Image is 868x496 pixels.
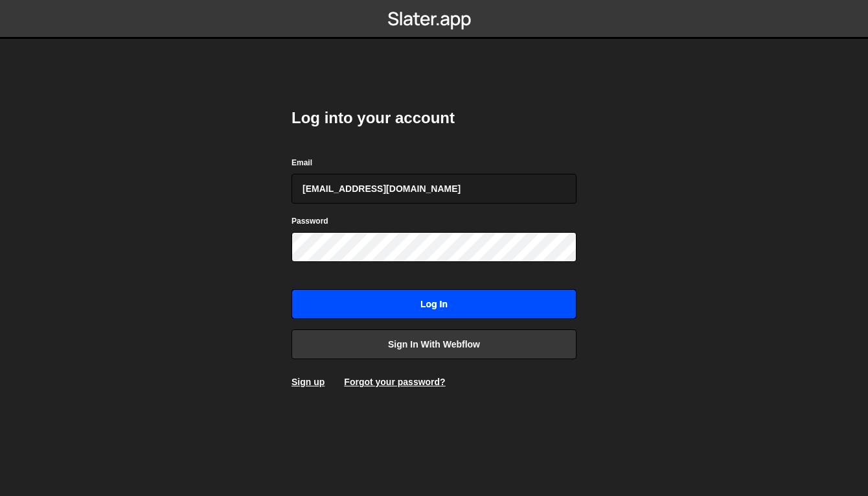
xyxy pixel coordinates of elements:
[291,215,328,228] label: Password
[291,289,577,319] input: Log in
[291,108,577,128] h2: Log into your account
[291,156,312,169] label: Email
[291,377,325,387] a: Sign up
[291,329,577,359] a: Sign in with Webflow
[344,377,445,387] a: Forgot your password?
